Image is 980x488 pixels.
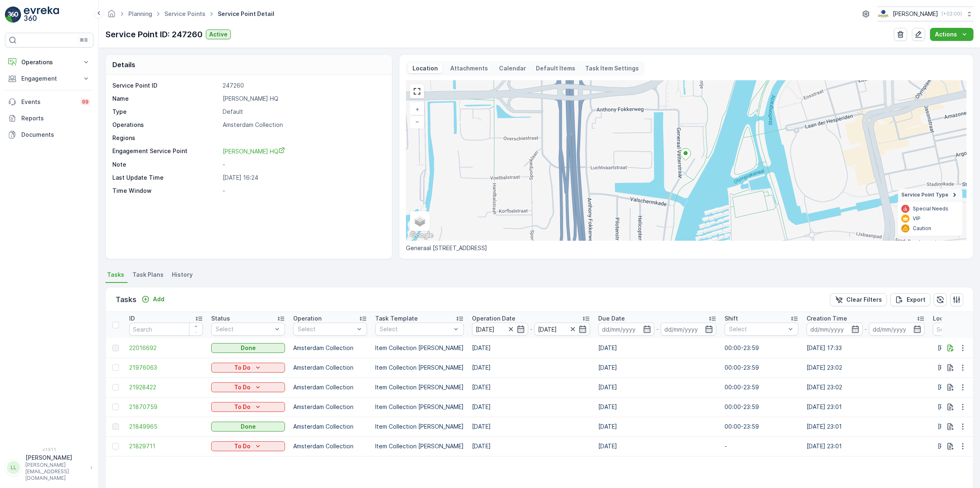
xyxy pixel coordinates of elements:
[598,314,625,323] p: Due Date
[468,436,594,456] td: [DATE]
[112,345,119,351] div: Toggle Row Selected
[293,344,367,352] p: Amsterdam Collection
[933,314,957,323] p: Location
[153,295,164,303] p: Add
[209,30,228,38] p: Active
[877,7,973,21] button: [PERSON_NAME](+02:00)
[234,383,251,391] p: To Do
[211,402,285,412] button: To Do
[411,103,423,115] a: Zoom In
[411,64,439,72] p: Location
[80,37,88,43] p: ⌘B
[468,358,594,377] td: [DATE]
[112,364,119,371] div: Toggle Row Selected
[129,314,135,323] p: ID
[5,7,21,23] img: logo
[112,108,219,116] p: Type
[206,29,231,39] button: Active
[406,244,966,252] p: Generaal [STREET_ADDRESS]
[468,397,594,417] td: [DATE]
[112,423,119,430] div: Toggle Row Selected
[5,127,93,143] a: Documents
[298,325,354,333] p: Select
[907,296,925,304] p: Export
[223,174,383,182] p: [DATE] 16:24
[223,108,383,116] p: Default
[82,99,89,105] p: 99
[112,60,135,70] p: Details
[846,296,882,304] p: Clear Filters
[223,95,383,103] p: [PERSON_NAME] HQ
[129,442,203,450] a: 21829711
[129,383,203,391] span: 21928422
[530,324,533,334] p: -
[472,323,528,336] input: dd/mm/yyyy
[411,115,423,128] a: Zoom Out
[223,147,383,156] a: Marie-Stella-Maris HQ
[293,403,367,411] p: Amsterdam Collection
[725,422,798,431] p: 00:00-23:59
[223,187,383,195] p: -
[411,85,423,97] a: View Fullscreen
[598,323,654,336] input: dd/mm/yyyy
[594,397,720,417] td: [DATE]
[25,462,86,481] p: [PERSON_NAME][EMAIL_ADDRESS][DOMAIN_NAME]
[890,293,930,306] button: Export
[935,30,957,38] p: Actions
[408,230,435,241] a: Open this area in Google Maps (opens a new window)
[913,225,931,232] p: Caution
[375,314,418,323] p: Task Template
[5,110,93,127] a: Reports
[105,28,203,41] p: Service Point ID: 247260
[112,384,119,391] div: Toggle Row Selected
[661,323,717,336] input: dd/mm/yyyy
[293,383,367,391] p: Amsterdam Collection
[129,323,203,336] input: Search
[380,325,451,333] p: Select
[898,189,962,201] summary: Service Point Type
[112,174,219,182] p: Last Update Time
[408,230,435,241] img: Google
[807,323,863,336] input: dd/mm/yyyy
[211,441,285,451] button: To Do
[941,11,962,17] p: ( +02:00 )
[107,12,116,19] a: Homepage
[223,160,383,169] p: -
[241,344,256,352] p: Done
[877,9,889,18] img: basis-logo_rgb2x.png
[112,121,219,129] p: Operations
[223,81,383,90] p: 247260
[802,436,929,456] td: [DATE] 23:01
[499,64,526,72] p: Calendar
[468,338,594,358] td: [DATE]
[802,338,929,358] td: [DATE] 17:33
[112,134,219,142] p: Regions
[293,422,367,431] p: Amsterdam Collection
[5,94,93,110] a: Events99
[129,422,203,431] a: 21849965
[585,64,639,72] p: Task Item Settings
[211,363,285,373] button: To Do
[25,454,86,462] p: [PERSON_NAME]
[234,442,251,450] p: To Do
[128,10,152,17] a: Planning
[211,422,285,432] button: Done
[802,358,929,377] td: [DATE] 23:02
[129,403,203,411] span: 21870759
[375,383,464,391] p: Item Collection [PERSON_NAME]
[534,323,590,336] input: dd/mm/yyyy
[913,206,948,212] p: Special Needs
[725,403,798,411] p: 00:00-23:59
[211,314,230,323] p: Status
[234,403,251,411] p: To Do
[375,442,464,450] p: Item Collection [PERSON_NAME]
[594,338,720,358] td: [DATE]
[107,271,124,279] span: Tasks
[172,271,193,279] span: History
[729,325,786,333] p: Select
[223,121,383,129] p: Amsterdam Collection
[112,160,219,169] p: Note
[594,436,720,456] td: [DATE]
[138,294,168,304] button: Add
